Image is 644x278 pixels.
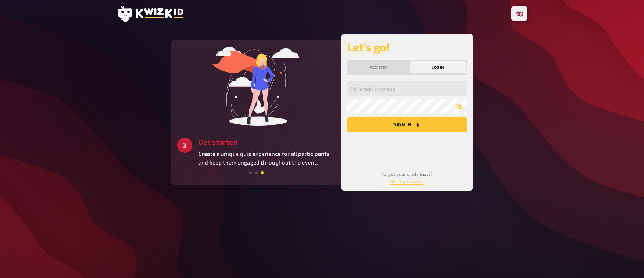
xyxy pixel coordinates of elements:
img: start [200,46,313,126]
a: Reset password [390,179,424,184]
div: 3 [177,138,192,153]
h2: Let's go! [347,40,467,54]
input: My email address [347,81,467,96]
p: Create a unique quiz experience for all participants and keep them engaged throughout the event. [198,149,335,166]
button: Log in [410,61,466,73]
small: Forgot your credentials? [381,171,433,184]
button: Register [349,61,409,73]
li: 🇬🇧 [513,8,526,20]
h3: Get started [198,138,335,146]
button: Sign in [347,117,467,132]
